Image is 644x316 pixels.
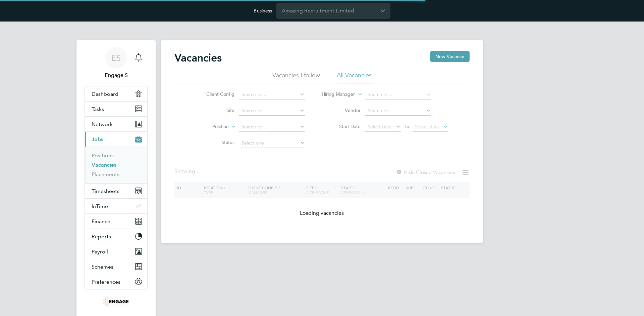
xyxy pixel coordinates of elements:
[85,102,147,116] a: Tasks
[322,107,361,113] label: Vendor
[195,168,199,175] span: ...
[196,107,234,113] label: Site
[92,264,113,270] span: Schemes
[85,296,148,307] a: Go to home page
[365,106,431,116] input: Search for...
[196,140,234,146] label: Status
[92,248,108,255] span: Payroll
[368,124,392,130] span: Select date
[92,279,120,285] span: Preferences
[103,296,129,307] img: amazing-logo-retina.png
[322,123,361,129] label: Start Date
[92,106,104,112] span: Tasks
[111,53,121,62] span: ES
[254,8,272,14] label: Business
[92,136,103,143] span: Jobs
[85,47,148,79] a: ESEngage S
[239,90,305,100] input: Search for...
[272,71,320,83] li: Vacancies I follow
[174,168,201,175] div: Showing
[85,132,147,147] button: Jobs
[92,171,119,177] a: Placements
[239,139,305,148] input: Select one
[174,51,222,65] h2: Vacancies
[85,229,147,244] button: Reports
[396,169,455,175] label: Hide Closed Vacancies
[92,203,108,209] span: InTime
[337,71,372,83] li: All Vacancies
[92,233,111,240] span: Reports
[92,121,113,127] span: Network
[415,124,439,130] span: Select date
[196,91,234,97] label: Client Config
[92,91,118,97] span: Dashboard
[92,188,119,194] span: Timesheets
[85,244,147,259] button: Payroll
[85,117,147,131] button: Network
[92,152,114,159] a: Positions
[85,214,147,229] button: Finance
[85,199,147,213] button: InTime
[85,184,147,198] button: Timesheets
[190,123,229,130] label: Position
[92,218,110,225] span: Finance
[402,122,411,131] span: To
[85,71,148,79] span: Engage S
[239,106,305,116] input: Search for...
[92,162,116,168] a: Vacancies
[365,90,431,100] input: Search for...
[85,147,147,183] div: Jobs
[430,51,470,62] button: New Vacancy
[239,122,305,132] input: Search for...
[85,259,147,274] button: Schemes
[85,274,147,289] button: Preferences
[316,91,355,98] label: Hiring Manager
[85,86,147,101] a: Dashboard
